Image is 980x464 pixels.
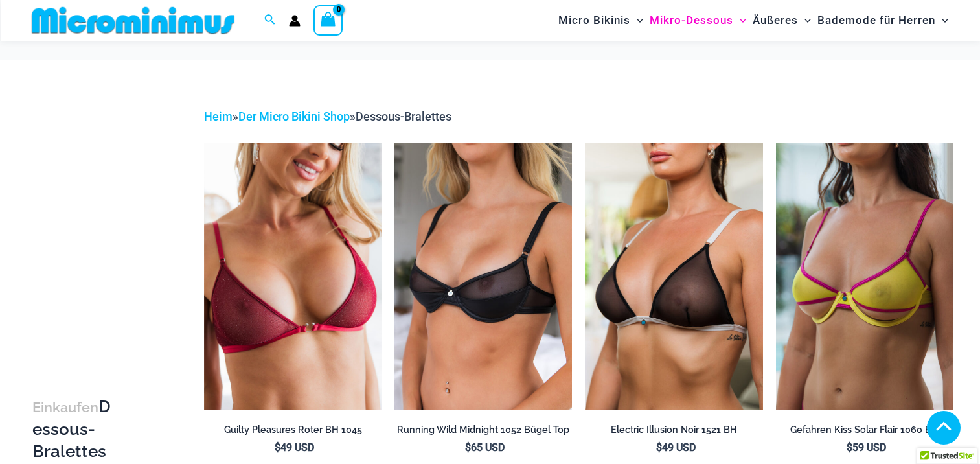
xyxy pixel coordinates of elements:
[558,14,630,27] font: Micro Bikinis
[817,14,935,27] font: Bademode für Herren
[847,441,886,454] bdi: 59 USD
[814,4,952,37] a: Bademode für HerrenMenu ToggleMenü umschalten
[264,12,276,29] a: Link zum Suchsymbol
[646,4,749,37] a: Mikro-DessousMenu ToggleMenü umschalten
[394,424,572,441] a: Running Wild Midnight 1052 Bügel Top
[749,4,814,37] a: ÄußeresMenu ToggleMenü umschalten
[27,6,240,35] img: MM SHOP LOGO FLACH
[394,143,572,410] a: Running Wild Midnight 1052 Top 01Running Wild Midnight 1052 Top 6052 Bottom 06Running Wild Midnig...
[733,4,746,37] span: Menü umschalten
[585,424,762,436] h2: Electric Illusion Noir 1521 BH
[204,143,382,410] a: Guilty Pleasures Rot 1045 BH 01Guilty Pleasures Red 1045 Bra 02Guilty Pleasures Red 1045 Bra 02
[204,424,382,436] h2: Guilty Pleasures Roter BH 1045
[553,2,954,39] nav: Seitennavigation
[585,143,762,410] a: Electric Illusion Noir 1521 BH 01Electric Illusion Noir 1521 Bra 682 Thong 07Electric Illusion No...
[275,441,314,454] bdi: 49 USD
[650,14,733,27] font: Mikro-Dessous
[847,441,852,454] span: $
[630,4,643,37] span: Menü umschalten
[313,5,343,35] a: Warenkorb anzeigen, leer
[776,143,953,410] img: Gefahren Kiss Solar Flair 1060 BH 01
[798,4,811,37] span: Menü umschalten
[204,143,382,410] img: Guilty Pleasures Rot 1045 BH 01
[32,399,98,415] span: Einkaufen
[465,441,471,454] span: $
[238,110,350,123] a: Der Micro Bikini Shop
[656,441,696,454] bdi: 49 USD
[776,143,953,410] a: Gefahren Kiss Solar Flair 1060 BH 01Dangers Kiss Solar Flair 1060 Bra 02Dangers Kiss Solar Flair ...
[204,110,451,123] span: » »
[776,424,953,436] h2: Gefahren Kiss Solar Flair 1060 BH
[394,424,572,436] h2: Running Wild Midnight 1052 Bügel Top
[204,424,382,441] a: Guilty Pleasures Roter BH 1045
[555,4,646,37] a: Micro BikinisMenu ToggleMenü umschalten
[585,143,762,410] img: Electric Illusion Noir 1521 BH 01
[32,97,149,356] iframe: TrustedSite Certified
[585,424,762,441] a: Electric Illusion Noir 1521 BH
[356,110,451,123] span: Dessous-Bralettes
[204,110,233,123] a: Heim
[289,15,301,27] a: Link zum Kontosymbol
[394,143,572,410] img: Running Wild Midnight 1052 Top 01
[776,424,953,441] a: Gefahren Kiss Solar Flair 1060 BH
[275,441,280,454] span: $
[656,441,662,454] span: $
[465,441,505,454] bdi: 65 USD
[935,4,948,37] span: Menü umschalten
[753,14,798,27] font: Äußeres
[32,396,119,462] h3: Dessous-Bralettes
